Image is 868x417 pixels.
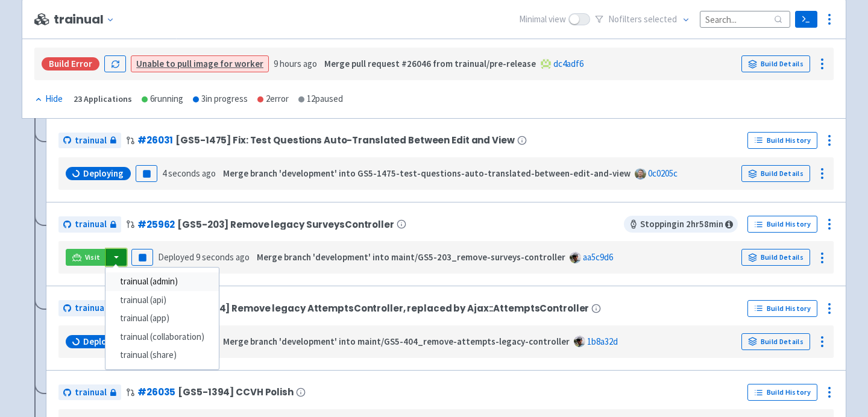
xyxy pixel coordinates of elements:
button: Hide [34,92,64,106]
div: 12 paused [298,92,343,106]
strong: Merge branch 'development' into GS5-1475-test-questions-auto-translated-between-edit-and-view [223,168,631,179]
span: Stopping in 2 hr 58 min [624,216,738,233]
a: trainual (collaboration) [105,328,219,346]
time: 9 hours ago [274,58,317,69]
span: trainual [75,134,107,148]
a: Build History [747,216,817,233]
a: Build History [747,384,817,401]
a: trainual (app) [105,309,219,328]
a: trainual [58,384,121,401]
span: No filter s [608,13,677,27]
a: trainual [58,300,121,316]
span: Deploying [83,168,124,180]
a: Build Details [741,165,810,182]
a: 1b8a32d [587,336,618,347]
span: trainual [75,386,107,400]
a: Build Details [741,55,810,72]
span: [GS5-404] Remove legacy AttemptsController, replaced by Ajax::AttemptsController [177,303,589,313]
div: 3 in progress [193,92,248,106]
a: #26031 [137,134,173,146]
span: trainual [75,218,107,231]
a: #25962 [137,218,175,231]
button: Pause [131,249,153,266]
a: aa5c9d6 [583,251,613,263]
a: 0c0205c [648,168,678,179]
input: Search... [700,11,790,27]
a: Build Details [741,333,810,350]
a: trainual [58,133,121,149]
strong: Merge branch 'development' into maint/GS5-404_remove-attempts-legacy-controller [223,336,570,347]
span: [GS5-1394] CCVH Polish [178,387,294,397]
span: selected [644,13,677,25]
span: [GS5-203] Remove legacy SurveysController [177,219,394,230]
span: Visit [85,252,101,262]
div: 2 error [257,92,289,106]
a: Build History [747,300,817,317]
a: Build History [747,132,817,149]
span: Deploying [83,336,124,348]
a: Visit [66,249,107,266]
span: Minimal view [519,13,566,27]
button: trainual [54,13,119,27]
a: #26035 [137,386,175,398]
span: [GS5-1475] Fix: Test Questions Auto-Translated Between Edit and View [175,135,514,145]
div: Hide [34,92,63,106]
a: trainual [58,216,121,233]
div: Build Error [42,57,99,71]
span: trainual [75,301,107,315]
a: trainual (api) [105,291,219,310]
button: Pause [136,165,157,182]
div: 6 running [142,92,183,106]
a: dc4adf6 [553,58,583,69]
a: Terminal [795,11,817,28]
a: trainual (share) [105,346,219,365]
a: Build Details [741,249,810,266]
a: trainual (admin) [105,272,219,291]
time: 4 seconds ago [162,168,216,179]
div: 23 Applications [74,92,132,106]
strong: Merge pull request #26046 from trainual/pre-release [324,58,536,69]
a: Unable to pull image for worker [136,58,263,69]
time: 9 seconds ago [196,251,250,263]
span: Deployed [158,251,250,263]
strong: Merge branch 'development' into maint/GS5-203_remove-surveys-controller [257,251,565,263]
